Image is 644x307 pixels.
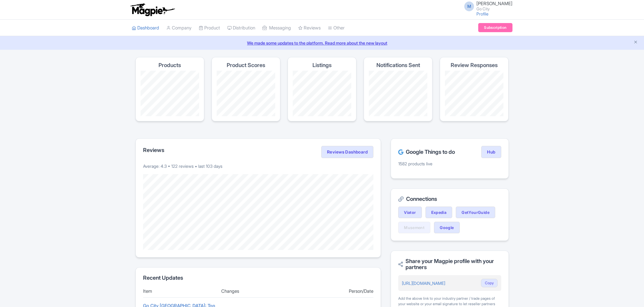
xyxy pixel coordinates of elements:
[398,196,501,202] h2: Connections
[143,163,374,169] p: Average: 4.3 • 122 reviews • last 103 days
[476,7,512,11] small: Go City
[158,62,181,68] h4: Products
[143,288,217,295] div: Item
[300,288,373,295] div: Person/Date
[481,279,498,287] button: Copy
[481,146,501,158] a: Hub
[312,62,332,68] h4: Listings
[476,1,512,6] span: [PERSON_NAME]
[143,147,164,153] h2: Reviews
[398,222,430,233] a: Musement
[321,146,373,158] a: Reviews Dashboard
[425,207,452,218] a: Expedia
[199,20,220,36] a: Product
[398,207,422,218] a: Viator
[4,40,640,46] a: We made some updates to the platform. Read more about the new layout
[143,275,374,281] h2: Recent Updates
[476,11,489,16] a: Profile
[298,20,321,36] a: Reviews
[227,62,265,68] h4: Product Scores
[262,20,291,36] a: Messaging
[451,62,498,68] h4: Review Responses
[478,23,512,32] a: Subscription
[434,222,459,233] a: Google
[398,258,501,270] h2: Share your Magpie profile with your partners
[633,39,638,46] button: Close announcement
[376,62,420,68] h4: Notifications Sent
[227,20,255,36] a: Distribution
[456,207,495,218] a: GetYourGuide
[461,1,512,11] a: M [PERSON_NAME] Go City
[464,2,474,11] span: M
[328,20,345,36] a: Other
[402,281,445,286] a: [URL][DOMAIN_NAME]
[132,20,159,36] a: Dashboard
[221,288,295,295] div: Changes
[166,20,192,36] a: Company
[398,160,501,167] p: 1582 products live
[398,149,455,155] h2: Google Things to do
[129,3,176,16] img: logo-ab69f6fb50320c5b225c76a69d11143b.png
